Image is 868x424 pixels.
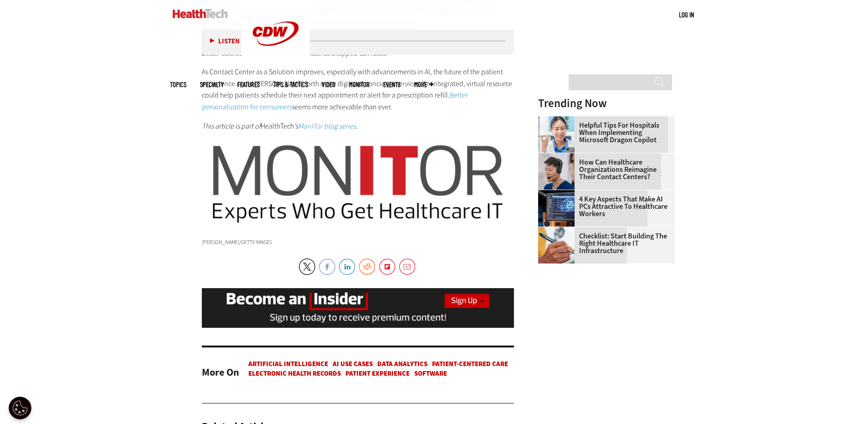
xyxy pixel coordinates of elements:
a: Patient Experience [345,369,410,378]
div: [PERSON_NAME]/Getty Images [202,239,514,245]
img: Home [173,9,228,18]
img: Person with a clipboard checking a list [538,227,575,264]
a: Healthcare contact center [538,153,579,160]
a: Log in [679,10,694,19]
img: Doctor using phone to dictate to tablet [538,116,575,153]
a: Tips & Tactics [273,81,308,88]
a: MonITor [349,81,370,88]
a: Artificial Intelligence [248,359,328,368]
em: This article is part of [202,121,261,131]
em: ’s [294,121,298,131]
div: User menu [679,10,694,20]
a: AI Use Cases [333,359,373,368]
a: Doctor using phone to dictate to tablet [538,116,579,124]
img: Healthcare contact center [538,153,575,190]
a: Checklist: Start Building the Right Healthcare IT Infrastructure [538,233,669,254]
span: Specialty [200,81,224,88]
p: HealthTech [202,120,514,132]
a: Events [383,81,401,88]
a: Better personalization for consumers [202,90,468,112]
em: . [356,121,358,131]
a: Video [322,81,335,88]
img: Desktop monitor with brain AI concept [538,190,575,227]
h3: Trending Now [538,98,675,109]
a: Electronic Health Records [248,369,341,378]
a: Desktop monitor with brain AI concept [538,190,579,197]
a: 4 Key Aspects That Make AI PCs Attractive to Healthcare Workers [538,196,669,217]
a: How Can Healthcare Organizations Reimagine Their Contact Centers? [538,159,669,181]
div: Cookie Settings [9,397,31,419]
a: Person with a clipboard checking a list [538,227,579,234]
a: MonITor_logo_sized.jpg [202,221,514,231]
a: Features [237,81,260,88]
img: MonITor_logo_sized.jpg [202,139,514,228]
span: Topics [170,81,186,88]
a: Helpful Tips for Hospitals When Implementing Microsoft Dragon Copilot [538,122,669,144]
a: CDW [241,60,310,70]
a: MonITor blog series [298,121,356,131]
button: Open Preferences [9,397,31,419]
a: Software [414,369,447,378]
a: Data Analytics [377,359,427,368]
a: Patient-Centered Care [432,359,508,368]
span: More [414,81,433,88]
